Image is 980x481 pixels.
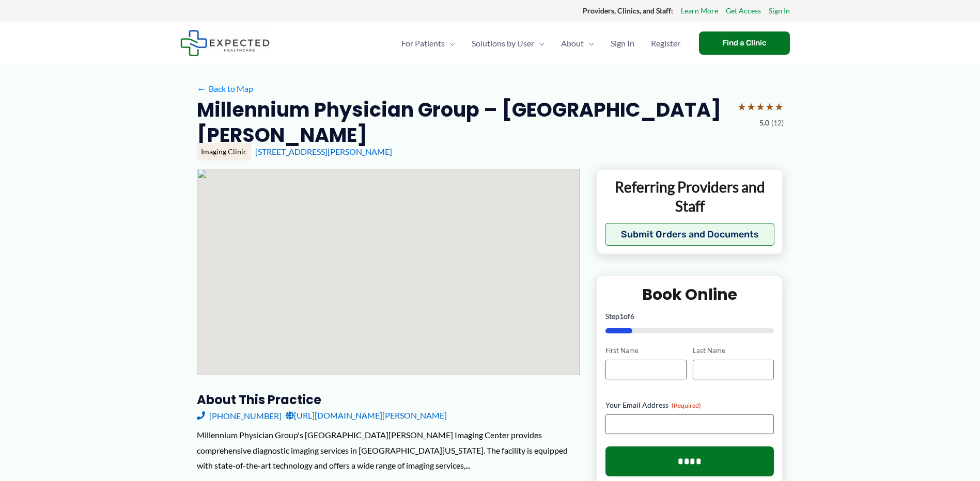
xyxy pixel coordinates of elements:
h2: Book Online [605,284,774,304]
a: [PHONE_NUMBER] [197,408,282,423]
span: Menu Toggle [445,25,455,61]
span: Sign In [611,25,634,61]
span: ★ [756,97,765,116]
a: Get Access [726,4,761,18]
div: Imaging Clinic [197,143,251,161]
button: Submit Orders and Documents [605,223,775,246]
span: For Patients [401,25,445,61]
a: Solutions by UserMenu Toggle [463,25,553,61]
span: Register [651,25,680,61]
span: Solutions by User [472,25,534,61]
a: Learn More [681,4,718,18]
p: Referring Providers and Staff [605,178,775,215]
img: Expected Healthcare Logo - side, dark font, small [180,30,270,56]
span: (12) [771,116,784,130]
span: 6 [630,312,634,320]
nav: Primary Site Navigation [393,25,689,61]
h2: Millennium Physician Group – [GEOGRAPHIC_DATA][PERSON_NAME] [197,97,729,148]
a: Register [643,25,689,61]
span: ★ [746,97,756,116]
span: Menu Toggle [584,25,594,61]
a: AboutMenu Toggle [553,25,602,61]
a: ←Back to Map [197,81,253,97]
span: About [561,25,584,61]
span: ★ [774,97,784,116]
a: [URL][DOMAIN_NAME][PERSON_NAME] [286,408,447,423]
a: [STREET_ADDRESS][PERSON_NAME] [255,147,392,156]
label: First Name [605,346,687,356]
a: Sign In [769,4,790,18]
a: Sign In [602,25,643,61]
p: Step of [605,313,774,320]
label: Your Email Address [605,400,774,410]
span: (Required) [672,402,701,409]
a: For PatientsMenu Toggle [393,25,463,61]
span: 5.0 [759,116,769,130]
span: Menu Toggle [534,25,545,61]
span: ← [197,84,207,93]
span: ★ [737,97,746,116]
strong: Providers, Clinics, and Staff: [583,6,673,15]
label: Last Name [693,346,774,356]
a: Find a Clinic [699,31,790,55]
h3: About this practice [197,392,580,408]
div: Millennium Physician Group's [GEOGRAPHIC_DATA][PERSON_NAME] Imaging Center provides comprehensive... [197,427,580,473]
span: ★ [765,97,774,116]
span: 1 [619,312,624,320]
